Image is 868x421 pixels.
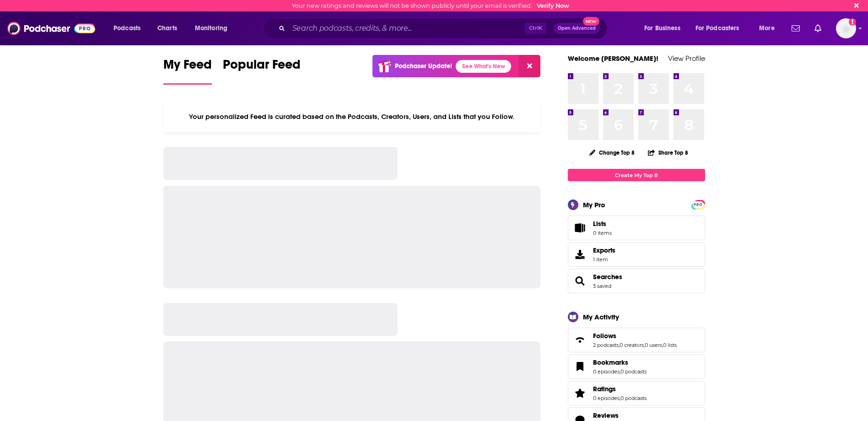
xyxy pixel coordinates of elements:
button: Open AdvancedNew [554,23,600,34]
span: Lists [593,220,612,228]
span: Bookmarks [593,358,628,367]
a: Show notifications dropdown [788,21,803,36]
div: Search podcasts, credits, & more... [272,18,616,39]
span: 0 items [593,230,612,236]
span: Lists [571,221,589,234]
a: Charts [151,21,183,36]
span: My Feed [163,57,212,78]
span: , [662,342,663,348]
a: My Feed [163,57,212,85]
a: Popular Feed [223,57,301,85]
span: , [619,342,620,348]
a: View Profile [668,54,705,63]
div: My Pro [583,200,605,209]
a: See What's New [456,60,511,73]
span: Exports [593,246,615,254]
span: For Podcasters [695,22,739,35]
a: Create My Top 8 [568,169,705,181]
a: Follows [571,334,589,346]
a: 0 episodes [593,395,620,401]
span: Popular Feed [223,57,301,78]
button: open menu [638,21,692,36]
span: More [759,22,775,35]
a: Welcome [PERSON_NAME]! [568,54,658,63]
button: open menu [107,21,152,36]
button: open menu [189,21,239,36]
span: 1 item [593,256,615,263]
a: 0 lists [663,342,677,348]
a: 0 podcasts [620,395,647,401]
input: Search podcasts, credits, & more... [289,21,525,36]
span: PRO [693,201,704,208]
p: Podchaser Update! [395,62,452,70]
button: Show profile menu [836,18,856,38]
button: open menu [690,21,753,36]
span: , [644,342,645,348]
button: Share Top 8 [647,144,689,162]
a: Searches [571,275,589,287]
span: Ctrl K [525,22,546,34]
a: Ratings [593,385,647,393]
div: Your personalized Feed is curated based on the Podcasts, Creators, Users, and Lists that you Follow. [163,101,541,132]
span: For Business [644,22,680,35]
span: Lists [593,220,606,228]
span: Charts [157,22,177,35]
a: Bookmarks [593,358,647,367]
a: Lists [568,216,705,240]
div: Your new ratings and reviews will not be shown publicly until your email is verified. [292,2,569,9]
span: , [620,395,620,401]
button: open menu [753,21,786,36]
span: Exports [571,248,589,261]
span: , [620,368,620,375]
div: My Activity [583,313,619,321]
a: 3 saved [593,283,611,289]
span: Reviews [593,411,619,420]
a: 0 episodes [593,368,620,375]
span: Ratings [593,385,616,393]
a: Searches [593,273,622,281]
svg: Email not verified [849,18,856,26]
a: Verify Now [537,2,569,9]
span: Open Advanced [558,26,596,31]
img: User Profile [836,18,856,38]
span: New [583,17,599,26]
span: Podcasts [113,22,140,35]
span: Bookmarks [568,354,705,379]
span: Follows [593,332,616,340]
a: Show notifications dropdown [811,21,825,36]
span: Monitoring [195,22,227,35]
span: Logged in as jbarbour [836,18,856,38]
a: 0 users [645,342,662,348]
a: Follows [593,332,677,340]
a: Ratings [571,387,589,399]
span: Follows [568,328,705,352]
a: 2 podcasts [593,342,619,348]
span: Ratings [568,381,705,405]
a: PRO [693,201,704,208]
button: Change Top 8 [584,147,641,158]
a: 0 creators [620,342,644,348]
span: Searches [568,269,705,293]
a: Exports [568,242,705,267]
a: 0 podcasts [620,368,647,375]
img: Podchaser - Follow, Share and Rate Podcasts [7,20,95,37]
a: Bookmarks [571,360,589,373]
a: Reviews [593,411,647,420]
